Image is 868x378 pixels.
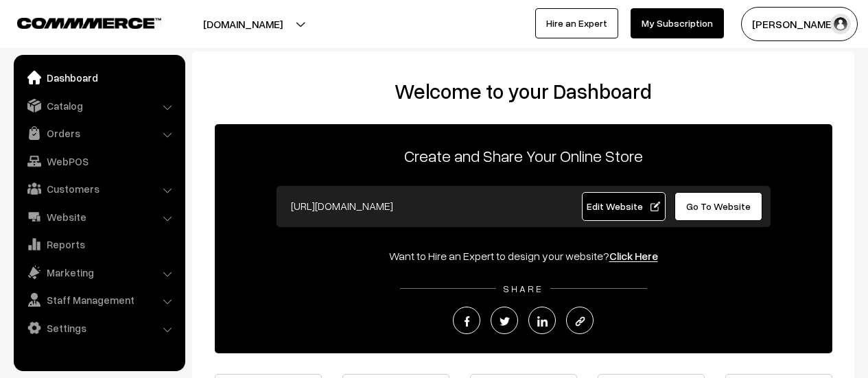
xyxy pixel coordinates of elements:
[675,192,763,221] a: Go To Website
[215,248,832,264] div: Want to Hire an Expert to design your website?
[17,65,180,90] a: Dashboard
[686,200,751,212] span: Go To Website
[17,316,180,340] a: Settings
[17,149,180,174] a: WebPOS
[17,260,180,285] a: Marketing
[17,18,161,28] img: COMMMERCE
[741,7,858,41] button: [PERSON_NAME]
[17,232,180,257] a: Reports
[17,121,180,145] a: Orders
[631,8,724,38] a: My Subscription
[609,249,658,263] a: Click Here
[17,93,180,118] a: Catalog
[17,14,137,30] a: COMMMERCE
[582,192,666,221] a: Edit Website
[830,14,851,34] img: user
[206,79,841,104] h2: Welcome to your Dashboard
[17,176,180,201] a: Customers
[535,8,618,38] a: Hire an Expert
[496,283,550,294] span: SHARE
[215,143,832,168] p: Create and Share Your Online Store
[17,204,180,229] a: Website
[17,287,180,312] a: Staff Management
[155,7,331,41] button: [DOMAIN_NAME]
[587,200,660,212] span: Edit Website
